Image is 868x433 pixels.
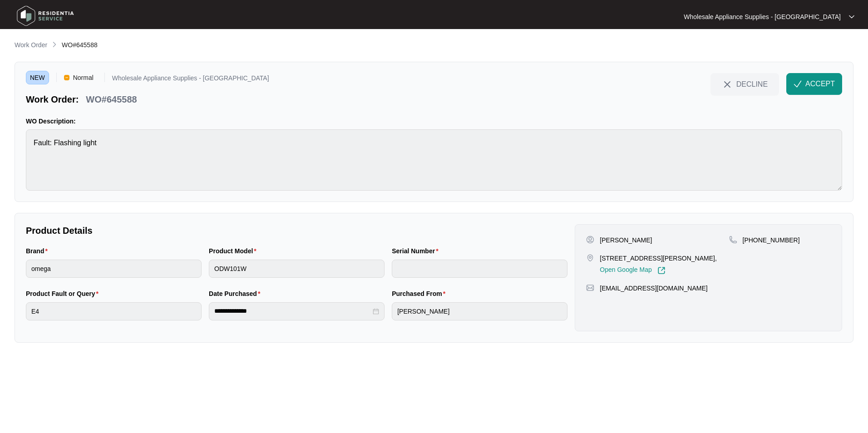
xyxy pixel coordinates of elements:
img: map-pin [586,284,594,292]
img: user-pin [586,236,594,244]
p: WO#645588 [86,93,137,106]
span: ACCEPT [805,79,835,89]
span: DECLINE [736,79,768,89]
img: chevron-right [51,41,58,48]
textarea: Fault: Flashing light [26,129,842,191]
label: Serial Number [392,246,442,256]
img: residentia service logo [14,2,77,30]
button: check-IconACCEPT [786,73,842,95]
p: WO Description: [26,117,842,126]
img: dropdown arrow [849,15,854,19]
img: map-pin [729,236,737,244]
input: Purchased From [392,302,567,320]
label: Date Purchased [209,289,264,298]
img: close-Icon [722,79,733,90]
p: [PHONE_NUMBER] [743,236,800,245]
span: WO#645588 [62,41,98,49]
img: Vercel Logo [64,75,69,80]
input: Product Model [209,260,385,278]
img: Link-External [657,266,666,275]
input: Brand [26,260,202,278]
input: Date Purchased [214,306,371,316]
input: Product Fault or Query [26,302,202,320]
label: Product Model [209,246,260,256]
button: close-IconDECLINE [710,73,779,95]
p: Wholesale Appliance Supplies - [GEOGRAPHIC_DATA] [112,75,269,84]
span: Normal [69,71,97,84]
p: Work Order [15,40,47,49]
p: [PERSON_NAME] [600,236,652,245]
p: Wholesale Appliance Supplies - [GEOGRAPHIC_DATA] [684,12,841,21]
a: Work Order [13,40,49,50]
label: Purchased From [392,289,449,298]
p: [STREET_ADDRESS][PERSON_NAME], [600,254,717,263]
a: Open Google Map [600,266,665,275]
img: map-pin [586,254,594,262]
p: Product Details [26,224,567,237]
p: [EMAIL_ADDRESS][DOMAIN_NAME] [600,284,707,293]
label: Product Fault or Query [26,289,102,298]
label: Brand [26,246,51,256]
span: NEW [26,71,49,84]
img: check-Icon [794,80,802,88]
p: Work Order: [26,93,79,106]
input: Serial Number [392,260,567,278]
